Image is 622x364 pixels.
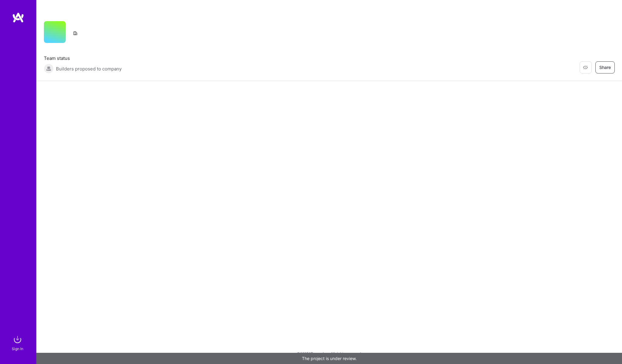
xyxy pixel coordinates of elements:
[583,65,588,70] i: icon EyeClosed
[73,31,78,36] i: icon CompanyGray
[12,12,24,23] img: logo
[36,353,622,364] div: The project is under review.
[13,333,24,352] a: sign inSign In
[595,61,615,73] button: Share
[44,64,54,73] img: Builders proposed to company
[11,333,24,346] img: sign in
[44,55,122,61] span: Team status
[56,66,122,72] span: Builders proposed to company
[599,64,611,70] span: Share
[12,346,23,352] div: Sign In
